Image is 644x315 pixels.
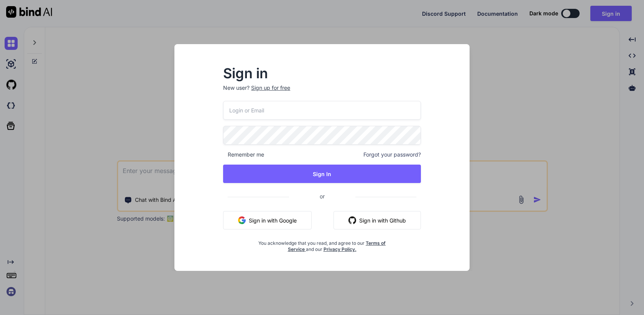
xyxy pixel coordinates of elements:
h2: Sign in [223,67,421,79]
a: Terms of Service [288,240,386,252]
button: Sign in with Google [223,211,312,229]
span: Forgot your password? [363,151,421,158]
a: Privacy Policy. [324,246,356,252]
input: Login or Email [223,101,421,120]
img: google [238,216,246,224]
div: Sign up for free [251,84,290,92]
img: github [348,216,356,224]
span: Remember me [223,151,264,158]
span: or [289,187,355,206]
div: You acknowledge that you read, and agree to our and our [256,236,388,252]
button: Sign In [223,165,421,183]
button: Sign in with Github [333,211,421,229]
p: New user? [223,84,421,101]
